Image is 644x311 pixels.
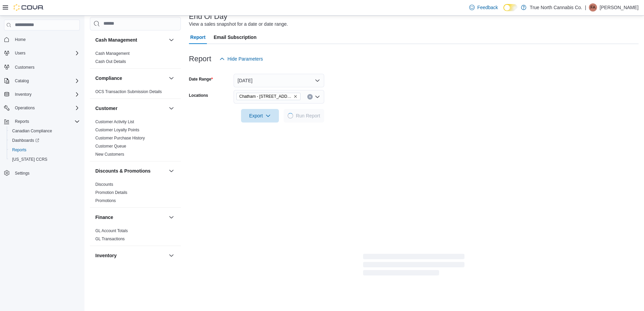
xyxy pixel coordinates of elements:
[12,90,80,98] span: Inventory
[95,89,162,94] span: OCS Transaction Submission Details
[307,94,313,99] button: Clear input
[12,147,26,153] span: Reports
[12,36,28,44] a: Home
[95,51,129,56] a: Cash Management
[95,127,139,133] span: Customer Loyalty Points
[477,4,498,11] span: Feedback
[95,143,126,149] span: Customer Queue
[363,255,464,277] span: Loading
[1,117,82,126] button: Reports
[12,169,32,177] a: Settings
[167,167,175,175] button: Discounts & Promotions
[95,182,113,187] a: Discounts
[12,49,28,57] button: Users
[95,190,127,195] span: Promotion Details
[95,59,126,64] span: Cash Out Details
[503,4,518,11] input: Dark Mode
[591,3,596,12] span: FA
[4,32,80,196] nav: Complex example
[90,180,181,207] div: Discounts & Promotions
[296,112,320,119] span: Run Report
[9,127,55,135] a: Canadian Compliance
[189,55,211,63] h3: Report
[189,21,288,28] div: View a sales snapshot for a date or date range.
[95,190,127,195] a: Promotion Details
[241,109,279,123] button: Export
[7,126,82,136] button: Canadian Compliance
[15,105,35,111] span: Operations
[9,155,80,163] span: Washington CCRS
[467,1,501,14] a: Feedback
[167,213,175,221] button: Finance
[95,214,113,221] h3: Finance
[95,228,128,234] span: GL Account Totals
[1,90,82,99] button: Inventory
[95,128,139,132] a: Customer Loyalty Points
[95,119,134,125] span: Customer Activity List
[15,37,26,42] span: Home
[9,146,80,154] span: Reports
[7,155,82,164] button: [US_STATE] CCRS
[12,90,34,98] button: Inventory
[1,76,82,86] button: Catalog
[7,145,82,155] button: Reports
[167,36,175,44] button: Cash Management
[12,63,80,71] span: Customers
[9,127,80,135] span: Canadian Compliance
[589,3,597,12] div: Felicia-Ann Gagner
[95,198,116,203] span: Promotions
[15,50,25,56] span: Users
[12,77,80,85] span: Catalog
[585,3,586,12] p: |
[95,228,128,233] a: GL Account Totals
[95,105,166,112] button: Customer
[315,94,320,99] button: Open list of options
[95,119,134,124] a: Customer Activity List
[15,65,34,70] span: Customers
[228,55,263,62] span: Hide Parameters
[189,93,208,98] label: Locations
[1,35,82,44] button: Home
[530,3,582,12] p: True North Cannabis Co.
[95,198,116,203] a: Promotions
[95,168,166,174] button: Discounts & Promotions
[189,76,213,82] label: Date Range
[90,227,181,246] div: Finance
[95,136,145,140] a: Customer Purchase History
[95,59,126,64] a: Cash Out Details
[12,49,80,57] span: Users
[15,92,31,97] span: Inventory
[95,152,124,157] a: New Customers
[1,62,82,72] button: Customers
[12,117,80,126] span: Reports
[9,155,50,163] a: [US_STATE] CCRS
[167,251,175,260] button: Inventory
[15,78,29,84] span: Catalog
[288,113,293,118] span: Loading
[15,119,29,124] span: Reports
[236,93,301,100] span: Chatham - 85 King St W
[12,77,31,85] button: Catalog
[95,152,124,157] span: New Customers
[14,4,44,11] img: Cova
[15,171,29,176] span: Settings
[95,105,117,112] h3: Customer
[234,74,324,87] button: [DATE]
[1,103,82,113] button: Operations
[95,144,126,149] a: Customer Queue
[190,30,206,44] span: Report
[217,52,266,66] button: Hide Parameters
[7,136,82,145] a: Dashboards
[12,63,37,71] a: Customers
[12,104,38,112] button: Operations
[12,157,47,162] span: [US_STATE] CCRS
[95,237,125,241] a: GL Transactions
[293,94,297,98] button: Remove Chatham - 85 King St W from selection in this group
[90,118,181,161] div: Customer
[12,35,80,44] span: Home
[95,168,150,174] h3: Discounts & Promotions
[95,135,145,141] span: Customer Purchase History
[239,93,292,100] span: Chatham - [STREET_ADDRESS]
